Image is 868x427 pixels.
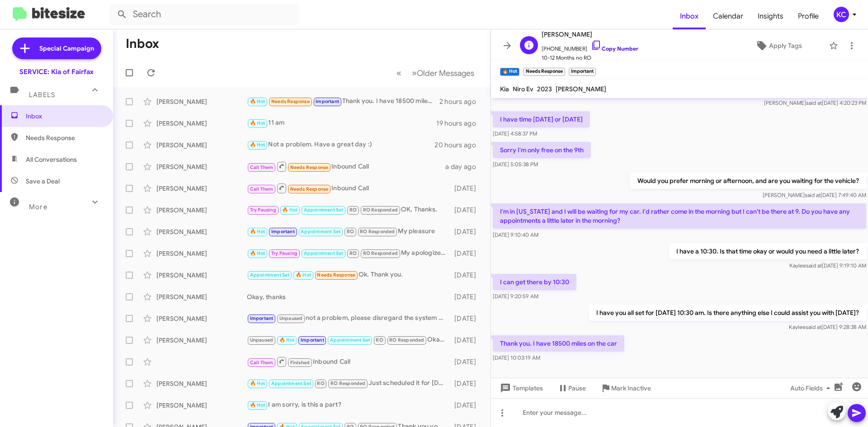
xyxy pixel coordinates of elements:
div: I am sorry, is this a part? [247,400,450,410]
span: RO [376,337,383,343]
span: 🔥 Hot [250,250,265,256]
span: Needs Response [271,99,310,104]
span: Needs Response [26,133,103,142]
div: [PERSON_NAME] [156,162,247,171]
span: Important [250,315,274,321]
small: Important [569,68,596,76]
span: Try Pausing [271,250,297,256]
div: [DATE] [450,206,483,215]
div: [DATE] [450,314,483,323]
button: Mark Inactive [593,380,658,396]
span: Needs Response [290,164,329,170]
p: I can get there by 10:30 [493,274,576,290]
span: Profile [791,3,826,29]
small: 🔥 Hot [500,68,519,76]
div: not a problem, please disregard the system generated texts [247,313,450,324]
div: [PERSON_NAME] [156,314,247,323]
span: Appointment Set [250,272,290,278]
span: Special Campaign [39,44,94,53]
div: Okay, thanks [247,292,450,301]
span: [DATE] 4:58:37 PM [493,130,537,137]
p: I have a 10:30. Is that time okay or would you need a little later? [669,243,866,259]
span: Important [271,229,295,235]
button: KC [826,7,858,22]
span: RO Responded [363,250,398,256]
span: [DATE] 9:20:59 AM [493,293,538,300]
span: Call Them [250,164,274,170]
button: Pause [550,380,593,396]
span: « [396,67,401,79]
div: My pleasure [247,226,450,237]
div: Ok. Thank you. [247,270,450,280]
p: I have time [DATE] or [DATE] [493,111,590,127]
div: [DATE] [450,357,483,366]
div: 20 hours ago [434,141,483,150]
span: said at [806,262,822,269]
div: [DATE] [450,336,483,345]
span: RO [349,207,357,213]
div: OK, Thanks. [247,205,450,215]
div: [PERSON_NAME] [156,292,247,301]
span: [DATE] 5:05:38 PM [493,161,538,168]
span: 🔥 Hot [282,207,297,213]
div: My apologizes for the delay. The earliest I could move it would be 8:45. [247,248,450,258]
span: Important [316,99,339,104]
a: Inbox [673,3,706,29]
div: Not a problem. Have a great day :) [247,140,434,150]
div: Inbound Call [247,356,450,367]
span: Call Them [250,360,274,366]
button: Auto Fields [783,380,841,396]
div: [PERSON_NAME] [156,379,247,388]
span: Finished [290,360,310,366]
span: [DATE] 10:03:19 AM [493,354,540,361]
div: [PERSON_NAME] [156,271,247,280]
div: [DATE] [450,292,483,301]
span: Auto Fields [790,380,834,396]
span: 10-12 Months no RO [542,53,638,62]
div: [PERSON_NAME] [156,227,247,236]
span: Kaylee [DATE] 9:19:10 AM [789,262,866,269]
span: 🔥 Hot [250,229,265,235]
div: [PERSON_NAME] [156,141,247,150]
p: I'm in [US_STATE] and I will be waiting for my car. I'd rather come in the morning but I can't be... [493,203,866,229]
div: [DATE] [450,401,483,410]
div: [PERSON_NAME] [156,401,247,410]
p: Would you prefer morning or afternoon, and are you waiting for the vehicle? [630,173,866,189]
span: said at [805,192,821,198]
span: More [29,203,47,211]
span: Niro Ev [513,85,533,93]
div: Inbound Call [247,161,445,172]
span: [PERSON_NAME] [556,85,606,93]
span: 🔥 Hot [296,272,311,278]
span: Save a Deal [26,177,60,186]
span: [PERSON_NAME] [DATE] 4:20:23 PM [764,99,866,106]
button: Previous [391,64,407,82]
div: [DATE] [450,227,483,236]
div: [DATE] [450,271,483,280]
small: Needs Response [523,68,565,76]
div: Okay. I have you all set for [DATE] at 10:30 am. Is there anything else I can assist you with? [247,335,450,345]
span: Needs Response [290,186,329,192]
span: Appointment Set [301,229,340,235]
span: Templates [498,380,543,396]
div: 11 am [247,118,436,128]
span: Call Them [250,186,274,192]
span: Needs Response [317,272,355,278]
span: RO Responded [389,337,424,343]
div: Thank you. I have 18500 miles on the car [247,96,439,107]
span: RO Responded [363,207,398,213]
span: All Conversations [26,155,77,164]
div: a day ago [445,162,483,171]
span: Try Pausing [250,207,276,213]
span: Calendar [706,3,750,29]
span: [PERSON_NAME] [542,29,638,40]
span: Mark Inactive [611,380,651,396]
p: Thank you. I have 18500 miles on the car [493,335,624,352]
span: Appointment Set [304,250,344,256]
span: RO Responded [360,229,395,235]
span: Appointment Set [304,207,344,213]
div: Inbound Call [247,183,450,194]
span: said at [806,324,821,330]
span: Important [301,337,324,343]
